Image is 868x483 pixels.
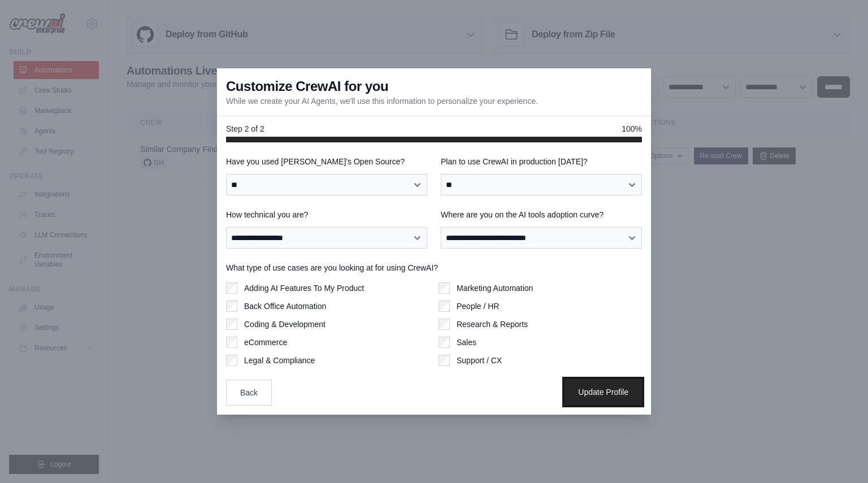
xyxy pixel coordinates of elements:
iframe: Chat Widget [811,429,868,483]
label: People / HR [457,301,499,312]
label: Sales [457,337,476,348]
label: How technical you are? [226,209,427,220]
label: Where are you on the AI tools adoption curve? [441,209,642,220]
label: Have you used [PERSON_NAME]'s Open Source? [226,156,427,167]
button: Back [226,380,272,406]
span: 100% [622,123,642,134]
label: Legal & Compliance [244,355,315,366]
label: Adding AI Features To My Product [244,282,364,294]
p: While we create your AI Agents, we'll use this information to personalize your experience. [226,95,538,107]
label: Back Office Automation [244,301,326,312]
label: Support / CX [457,355,502,366]
label: Plan to use CrewAI in production [DATE]? [441,156,642,167]
label: eCommerce [244,337,287,348]
button: Update Profile [565,379,642,405]
label: What type of use cases are you looking at for using CrewAI? [226,262,642,273]
label: Marketing Automation [457,282,533,294]
h3: Customize CrewAI for you [226,77,388,95]
label: Research & Reports [457,319,528,330]
span: Step 2 of 2 [226,123,264,134]
label: Coding & Development [244,319,325,330]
